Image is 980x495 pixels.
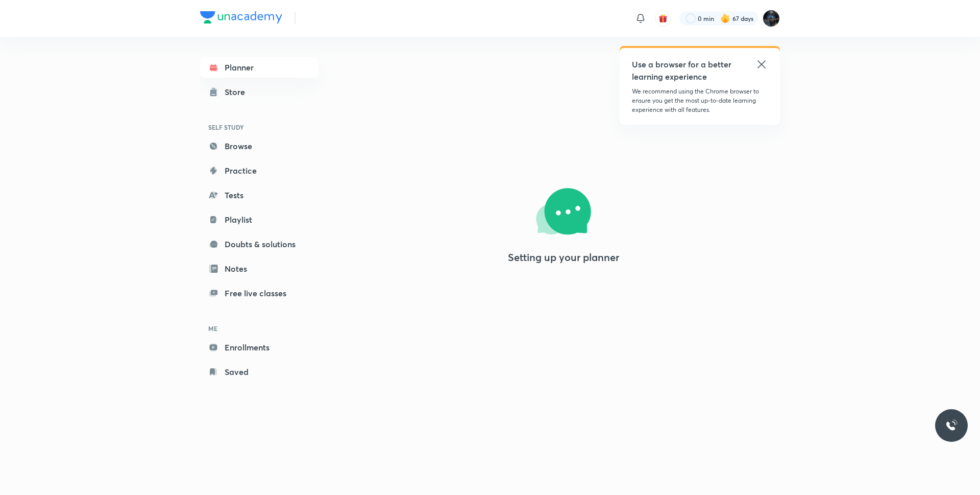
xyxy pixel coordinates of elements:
a: Company Logo [200,11,282,26]
a: Playlist [200,209,318,230]
a: Store [200,82,318,102]
h6: ME [200,320,318,337]
a: Free live classes [200,283,318,303]
h5: Use a browser for a better learning experience [632,58,733,83]
a: Enrollments [200,337,318,358]
a: Practice [200,160,318,181]
h4: Setting up your planner [508,251,619,264]
img: avatar [658,14,668,23]
a: Tests [200,185,318,205]
button: avatar [655,10,671,27]
p: We recommend using the Chrome browser to ensure you get the most up-to-date learning experience w... [632,87,768,114]
a: Notes [200,258,318,279]
img: ttu [945,419,958,432]
a: Doubts & solutions [200,234,318,254]
div: Store [225,86,251,98]
img: Company Logo [200,11,282,23]
img: Purnima Sharma [763,10,780,27]
h6: SELF STUDY [200,119,318,136]
a: Browse [200,136,318,156]
a: Planner [200,57,318,78]
a: Saved [200,362,318,382]
img: streak [720,13,730,23]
